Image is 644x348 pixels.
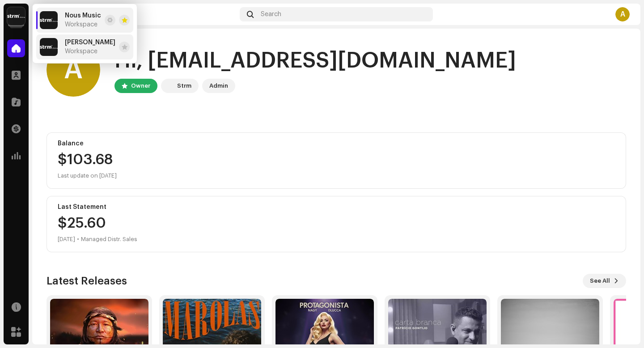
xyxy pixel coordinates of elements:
button: See All [583,274,626,288]
span: Nous Music [65,12,101,19]
h3: Latest Releases [47,274,127,288]
div: Last update on [DATE] [58,170,615,181]
div: Owner [131,81,150,91]
div: Balance [58,140,615,147]
span: Search [261,11,281,18]
re-o-card-value: Balance [47,132,626,189]
span: Workspace [65,21,97,28]
img: 408b884b-546b-4518-8448-1008f9c76b02 [40,38,58,56]
re-o-card-value: Last Statement [47,196,626,252]
div: Strm [177,81,191,91]
div: • [77,234,79,245]
span: Workspace [65,48,97,55]
img: 408b884b-546b-4518-8448-1008f9c76b02 [7,7,25,25]
div: Admin [209,81,228,91]
div: Managed Distr. Sales [81,234,137,245]
img: 408b884b-546b-4518-8448-1008f9c76b02 [40,11,58,29]
div: Last Statement [58,204,615,211]
div: A [47,43,100,97]
span: antonia perisse de farias [65,39,115,46]
img: 408b884b-546b-4518-8448-1008f9c76b02 [163,81,174,91]
div: [DATE] [58,234,75,245]
div: Hi, [EMAIL_ADDRESS][DOMAIN_NAME] [114,47,516,75]
span: See All [590,272,610,290]
div: A [615,7,630,21]
div: Home [43,11,236,18]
